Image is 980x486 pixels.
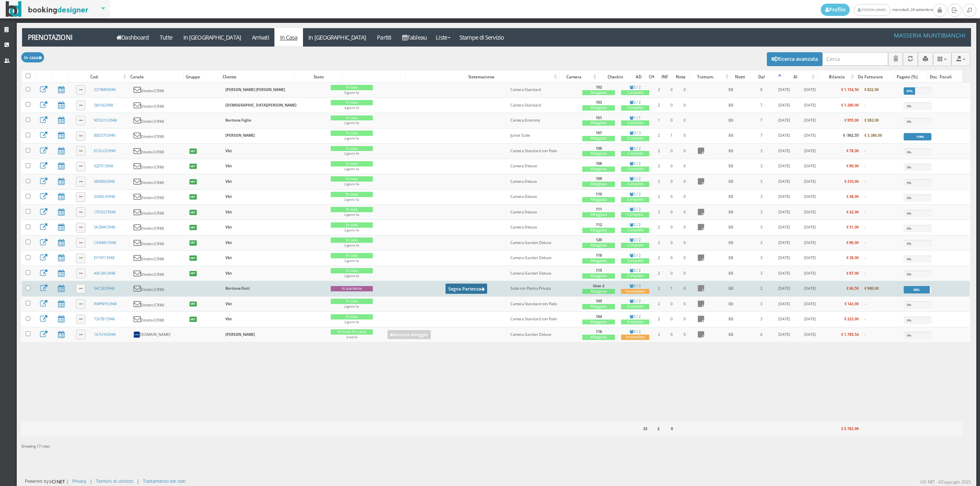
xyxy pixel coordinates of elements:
[621,253,650,264] a: 2 / 2Completo
[665,113,677,128] td: 0
[752,189,771,204] td: 3
[658,71,671,82] div: INF
[331,115,373,121] div: In casa
[274,28,303,47] a: In Casa
[22,28,107,47] a: Prenotazioni
[225,102,296,108] b: [DEMOGRAPHIC_DATA][PERSON_NAME]
[841,87,859,92] b: € 1.154,50
[846,224,859,230] b: € 51,00
[678,205,692,220] td: 0
[225,179,232,184] b: Vbt
[665,205,677,220] td: 0
[397,28,432,47] a: Tableau
[752,98,771,113] td: 7
[582,166,615,172] div: Alloggiata
[665,220,677,235] td: 0
[94,87,116,92] a: 2274M93948
[388,330,431,339] a: Annulla Alloggio
[862,220,901,235] td: -
[189,255,198,260] a: VBT
[331,146,373,151] div: In casa
[621,206,650,217] a: 2 / 2Completo
[131,205,186,220] td: Diretto (CRM)
[184,71,220,82] div: Gruppo
[653,159,666,174] td: 2
[94,255,114,260] a: EY19713948
[303,28,372,47] a: In [GEOGRAPHIC_DATA]
[817,71,856,82] div: Bilancio
[445,284,487,294] button: Segna Partenza
[295,71,342,82] div: Stato
[752,220,771,235] td: 3
[797,205,822,220] td: [DATE]
[771,235,798,250] td: [DATE]
[621,182,650,187] div: Completo
[710,159,751,174] td: BB
[582,120,615,126] div: Alloggiata
[596,130,602,135] b: 107
[596,191,602,197] b: 110
[189,179,198,184] a: VBT
[508,220,579,235] td: Camera Deluxe
[344,167,359,171] small: 2 giorni fa
[710,82,751,98] td: BB
[454,28,510,47] a: Stampe di Servizio
[784,71,817,82] div: Al
[582,228,615,233] div: Alloggiata
[678,174,692,189] td: 0
[94,118,117,123] a: NDS51U3948
[710,189,751,204] td: BB
[771,174,798,189] td: [DATE]
[894,32,965,39] h4: Masseria Muntibianchi
[862,98,901,113] td: -
[344,136,359,140] small: 2 giorni fa
[621,304,650,309] div: Completo
[710,235,751,250] td: BB
[190,211,196,214] b: VBT
[665,235,677,250] td: 0
[508,82,579,98] td: Camera Standard
[596,146,602,151] b: 106
[596,84,602,90] b: 102
[6,1,89,17] img: BookingDesigner.com
[89,71,128,82] div: Cod.
[752,113,771,128] td: 7
[143,478,186,484] a: Trattamento dei dati
[331,192,373,197] div: In casa
[582,182,615,187] div: Alloggiata
[690,71,731,82] div: Trattam.
[621,90,650,95] div: Completo
[331,176,373,182] div: In casa
[508,235,579,250] td: Camera Garden Deluxe
[94,240,116,245] a: CKN8813948
[710,128,751,143] td: BB
[621,130,650,141] a: 3 / 3Completo
[752,205,771,220] td: 3
[190,149,196,153] b: VBT
[621,176,650,187] a: 2 / 2Completo
[678,82,692,98] td: 0
[672,71,690,82] div: Note
[710,144,751,159] td: BB
[189,224,198,230] a: VBT
[653,174,666,189] td: 2
[621,105,650,111] div: Completo
[582,212,615,217] div: Alloggiata
[862,205,901,220] td: -
[665,82,677,98] td: 0
[621,298,650,309] a: 2 / 2Completo
[621,166,650,172] div: Completo
[665,128,677,143] td: 1
[131,128,186,143] td: Diretto (CRM)
[190,164,196,168] b: VBT
[904,118,915,125] div: 0%
[621,197,650,202] div: Completo
[178,28,246,47] a: In [GEOGRAPHIC_DATA]
[94,148,116,153] a: ECDU2I3948
[94,271,115,276] a: A8C5813948
[599,71,632,82] div: Checkin
[559,71,598,82] div: Camera
[797,189,822,204] td: [DATE]
[797,174,822,189] td: [DATE]
[903,52,918,66] button: Aggiorna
